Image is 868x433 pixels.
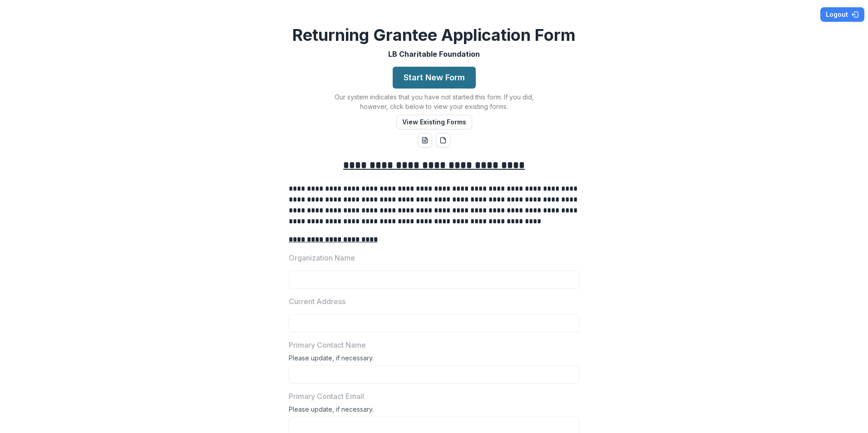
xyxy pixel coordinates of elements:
[393,67,476,89] button: Start New Form
[388,49,480,59] p: LB Charitable Foundation
[289,405,579,417] div: Please update, if necessary.
[289,340,366,350] p: Primary Contact Name
[436,133,450,148] button: pdf-download
[418,133,432,148] button: word-download
[289,391,364,402] p: Primary Contact Email
[289,296,345,307] p: Current Address
[292,25,576,45] h2: Returning Grantee Application Form
[820,7,864,22] button: Logout
[321,92,547,111] p: Our system indicates that you have not started this form. If you did, however, click below to vie...
[396,115,472,129] button: View Existing Forms
[289,252,355,263] p: Organization Name
[289,354,579,365] div: Please update, if necessary.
